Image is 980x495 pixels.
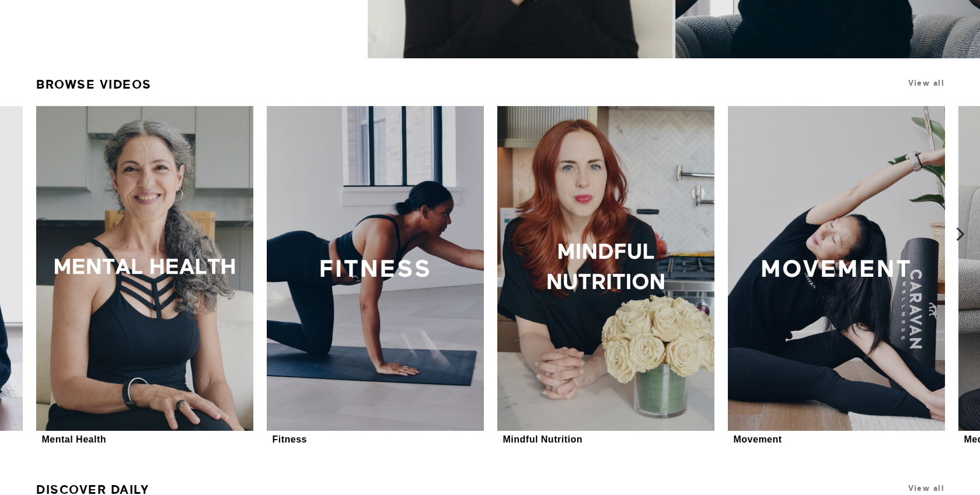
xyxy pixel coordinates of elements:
[497,106,714,447] a: Mindful NutritionMindful Nutrition
[908,484,944,493] a: View all
[503,434,582,445] div: Mindful Nutrition
[36,72,152,97] a: Browse Videos
[41,434,106,445] div: Mental Health
[267,106,483,447] a: FitnessFitness
[36,106,253,447] a: Mental HealthMental Health
[272,434,307,445] div: Fitness
[728,106,944,447] a: MovementMovement
[733,434,782,445] div: Movement
[908,79,944,87] a: View all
